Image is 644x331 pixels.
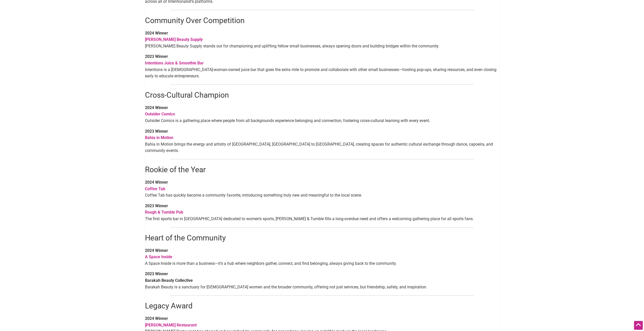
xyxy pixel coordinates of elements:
[145,15,499,26] h2: Community Over Competition
[145,61,204,65] a: Intentions Juice & Smoothie Bar
[145,164,499,175] h2: Rookie of the Year
[145,112,175,116] a: Outsider Comics
[145,203,499,222] p: The first sports bar in [GEOGRAPHIC_DATA] dedicated to women’s sports, [PERSON_NAME] & Tumble fil...
[145,271,499,290] p: Barakah Beauty is a sanctuary for [DEMOGRAPHIC_DATA] women and the broader community, offering no...
[145,30,499,49] p: [PERSON_NAME] Beauty Supply stands out for championing and uplifting fellow small businesses, alw...
[145,247,499,267] p: A Space Inside is more than a business—it’s a hub where neighbors gather, connect, and find belon...
[145,128,499,154] p: Bahia in Motion brings the energy and artistry of [GEOGRAPHIC_DATA], [GEOGRAPHIC_DATA] to [GEOGRA...
[145,179,499,199] p: Coffee Tab has quickly become a community favorite, introducing something truly new and meaningfu...
[145,210,183,215] a: Rough & Tumble Pub
[145,135,173,140] a: Bahia in Motion
[145,203,168,208] strong: 2023 Winner
[145,316,168,321] strong: 2024 Winner
[145,186,165,191] a: Coffee Tab
[634,321,643,330] div: Scroll Back to Top
[145,129,168,134] strong: 2023 Winner
[145,278,193,283] strong: Barakah Beauty Collective
[145,323,197,327] a: [PERSON_NAME] Restaurant
[145,90,499,100] h2: Cross-Cultural Champion
[145,37,203,42] a: [PERSON_NAME] Beauty Supply
[145,180,168,185] strong: 2024 Winner
[145,31,168,36] strong: 2024 Winner
[145,301,499,311] h2: Legacy Award
[145,105,168,110] strong: 2024 Winner
[145,254,172,259] a: A Space Inside
[145,54,168,59] strong: 2023 Winner
[145,271,168,276] strong: 2023 Winner
[145,248,168,253] strong: 2024 Winner
[145,233,499,243] h2: Heart of the Community
[145,53,499,79] p: Intentions is a [DEMOGRAPHIC_DATA]-woman-owned juice bar that goes the extra mile to promote and ...
[145,104,499,124] p: Outsider Comics is a gathering place where people from all backgrounds experience belonging and c...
